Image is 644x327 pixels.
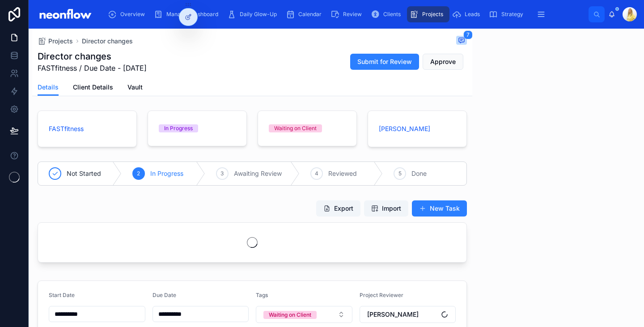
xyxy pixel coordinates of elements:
span: Done [411,169,427,178]
a: Details [38,79,59,96]
a: Director changes [82,37,133,46]
button: Export [316,200,360,217]
span: In Progress [150,169,183,178]
span: Awaiting Review [234,169,282,178]
span: Strategy [501,11,523,18]
span: 5 [398,170,402,177]
span: Due Date [153,292,176,298]
span: Review [343,11,362,18]
img: App logo [36,7,94,21]
button: Select Button [360,306,456,323]
span: 3 [220,170,224,177]
a: Review [328,6,368,22]
span: Reviewed [328,169,357,178]
button: New Task [412,200,467,217]
h1: Director changes [38,50,147,63]
span: FASTfitness / Due Date - [DATE] [38,63,147,73]
span: Approve [430,57,456,66]
span: 4 [315,170,318,177]
a: Clients [368,6,407,22]
span: [PERSON_NAME] [367,310,419,319]
button: Select Button [256,306,352,323]
a: Client Details [73,79,113,97]
a: Manager Dashboard [151,6,225,22]
a: [PERSON_NAME] [379,124,430,133]
button: 7 [456,36,467,47]
div: Waiting on Client [269,311,311,319]
a: Strategy [486,6,530,22]
div: scrollable content [102,4,589,24]
div: In Progress [164,124,193,132]
span: Manager Dashboard [166,11,218,18]
span: Overview [120,11,145,18]
a: Daily Glow-Up [225,6,283,22]
span: Import [382,204,401,213]
span: Projects [422,11,443,18]
span: Projects [48,37,73,46]
span: Project Reviewer [360,292,403,298]
a: FASTfitness [49,124,84,133]
span: Clients [383,11,401,18]
div: Waiting on Client [274,124,317,132]
span: Calendar [298,11,322,18]
a: Calendar [283,6,328,22]
a: Vault [127,79,143,97]
span: 2 [137,170,140,177]
span: Submit for Review [357,57,412,66]
span: Daily Glow-Up [240,11,277,18]
span: Client Details [73,83,113,92]
button: Approve [423,54,463,70]
span: Tags [256,292,268,298]
span: Leads [465,11,480,18]
a: Projects [38,37,73,46]
span: Vault [127,83,143,92]
span: Start Date [49,292,75,298]
button: Submit for Review [350,54,419,70]
a: Projects [407,6,449,22]
span: Not Started [67,169,101,178]
span: 7 [463,30,473,39]
a: Leads [449,6,486,22]
span: Details [38,83,59,92]
button: Import [364,200,408,217]
a: Overview [105,6,151,22]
